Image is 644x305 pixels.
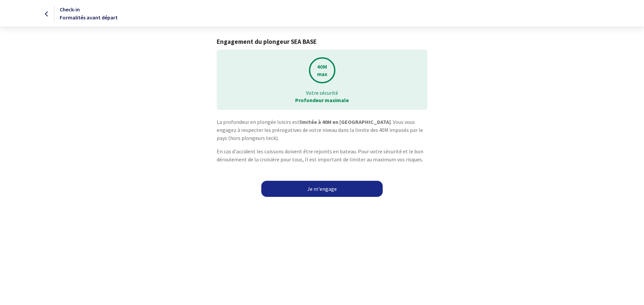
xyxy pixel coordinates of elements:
a: Je m'engage [261,181,383,197]
span: Check-in Formalités avant départ [60,6,118,21]
p: La profondeur en plongée loisirs est . Vous vous engagez à respecter les prérogatives de votre ni... [217,118,427,142]
h1: Engagement du plongeur SEA BASE [217,38,427,46]
p: En cas d'accident les caissons doivent être rejoints en bateau. Pour votre sécurité et le bon dér... [217,147,427,163]
strong: limitée à 40M en [GEOGRAPHIC_DATA] [300,119,391,125]
p: Votre sécurité [221,89,422,96]
strong: Profondeur maximale [295,97,349,103]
